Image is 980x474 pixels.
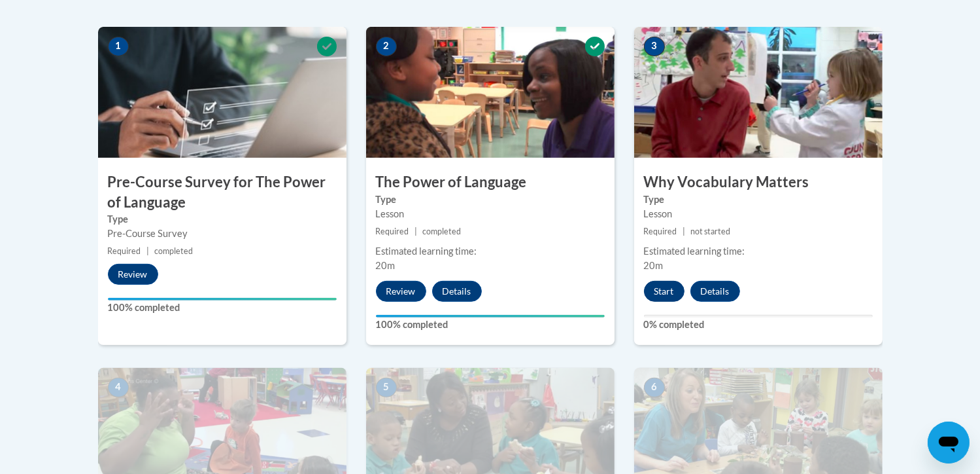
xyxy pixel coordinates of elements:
[376,37,397,56] span: 2
[644,37,665,56] span: 3
[644,281,684,302] button: Start
[376,318,605,332] label: 100% completed
[634,172,883,192] h3: Why Vocabulary Matters
[928,422,970,464] iframe: Button to launch messaging window
[146,246,149,256] span: |
[108,37,129,56] span: 1
[108,301,337,315] label: 100% completed
[108,212,337,227] label: Type
[644,318,873,332] label: 0% completed
[414,227,417,236] span: |
[376,207,605,221] div: Lesson
[98,172,346,213] h3: Pre-Course Survey for The Power of Language
[108,246,141,256] span: Required
[366,27,615,158] img: Course Image
[634,27,883,158] img: Course Image
[376,192,605,207] label: Type
[108,227,337,241] div: Pre-Course Survey
[108,298,337,301] div: Your progress
[376,244,605,259] div: Estimated learning time:
[108,378,129,397] span: 4
[644,192,873,207] label: Type
[108,264,158,285] button: Review
[690,227,730,236] span: not started
[644,244,873,259] div: Estimated learning time:
[432,281,482,302] button: Details
[376,227,409,236] span: Required
[644,260,664,271] span: 20m
[376,315,605,318] div: Your progress
[683,227,685,236] span: |
[366,172,615,192] h3: The Power of Language
[376,378,397,397] span: 5
[644,378,665,397] span: 6
[376,281,426,302] button: Review
[98,27,346,158] img: Course Image
[690,281,740,302] button: Details
[644,227,677,236] span: Required
[154,246,193,256] span: completed
[376,260,396,271] span: 20m
[644,207,873,221] div: Lesson
[422,227,461,236] span: completed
